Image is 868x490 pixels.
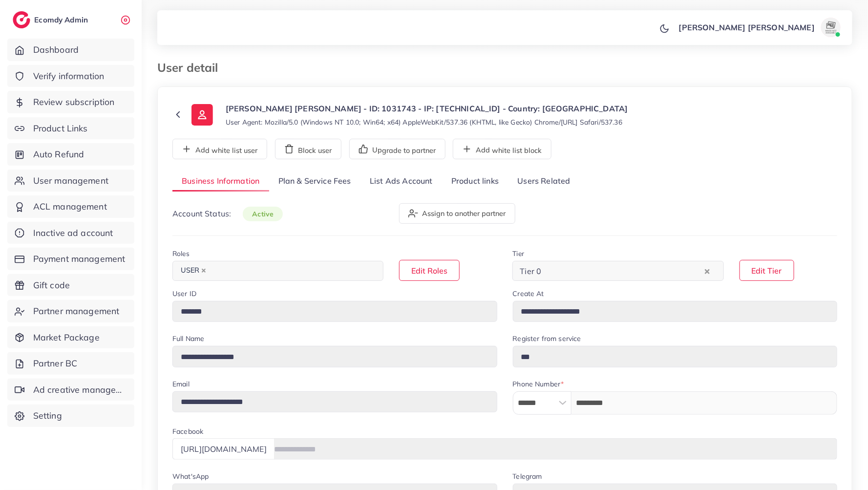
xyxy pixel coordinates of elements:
[172,426,203,436] label: Facebook
[508,171,579,192] a: Users Related
[172,139,267,159] button: Add white list user
[518,264,543,278] span: Tier 0
[33,253,126,265] span: Payment management
[7,248,134,270] a: Payment management
[226,103,628,114] p: [PERSON_NAME] [PERSON_NAME] - ID: 1031743 - IP: [TECHNICAL_ID] - Country: [GEOGRAPHIC_DATA]
[13,11,90,28] a: logoEcomdy Admin
[226,117,622,127] small: User Agent: Mozilla/5.0 (Windows NT 10.0; Win64; x64) AppleWebKit/537.36 (KHTML, like Gecko) Chro...
[33,279,70,292] span: Gift code
[544,263,702,278] input: Search for option
[399,260,460,281] button: Edit Roles
[157,61,226,75] h3: User detail
[191,104,213,126] img: ic-user-info.36bf1079.svg
[33,70,105,83] span: Verify information
[212,263,371,278] input: Search for option
[172,334,204,343] label: Full Name
[7,300,134,322] a: Partner management
[172,379,190,389] label: Email
[360,171,442,192] a: List Ads Account
[349,139,445,159] button: Upgrade to partner
[172,249,190,258] label: Roles
[172,171,269,192] a: Business Information
[7,117,134,140] a: Product Links
[399,203,515,224] button: Assign to another partner
[33,43,79,56] span: Dashboard
[33,383,127,396] span: Ad creative management
[7,326,134,349] a: Market Package
[7,274,134,297] a: Gift code
[172,208,283,220] p: Account Status:
[513,471,542,481] label: Telegram
[679,21,815,33] p: [PERSON_NAME] [PERSON_NAME]
[7,39,134,61] a: Dashboard
[33,174,108,187] span: User management
[34,15,90,24] h2: Ecomdy Admin
[33,122,88,135] span: Product Links
[7,65,134,87] a: Verify information
[172,438,275,459] div: [URL][DOMAIN_NAME]
[7,170,134,192] a: User management
[172,261,383,281] div: Search for option
[201,268,206,273] button: Deselect USER
[33,331,100,344] span: Market Package
[7,352,134,375] a: Partner BC
[7,143,134,166] a: Auto Refund
[33,409,62,422] span: Setting
[740,260,794,281] button: Edit Tier
[176,264,211,277] span: USER
[275,139,341,159] button: Block user
[243,207,283,221] span: active
[33,305,120,318] span: Partner management
[13,11,30,28] img: logo
[33,227,113,239] span: Inactive ad account
[821,18,841,37] img: avatar
[513,379,564,389] label: Phone Number
[512,249,524,258] label: Tier
[269,171,360,192] a: Plan & Service Fees
[33,357,78,370] span: Partner BC
[705,265,710,277] button: Clear Selected
[7,379,134,401] a: Ad creative management
[512,261,723,281] div: Search for option
[7,405,134,427] a: Setting
[172,289,196,298] label: User ID
[172,471,209,481] label: What'sApp
[453,139,551,159] button: Add white list block
[674,18,845,37] a: [PERSON_NAME] [PERSON_NAME]avatar
[442,171,508,192] a: Product links
[7,91,134,113] a: Review subscription
[513,289,544,298] label: Create At
[7,195,134,218] a: ACL management
[33,148,85,161] span: Auto Refund
[7,222,134,244] a: Inactive ad account
[33,200,107,213] span: ACL management
[33,96,115,108] span: Review subscription
[513,334,581,343] label: Register from service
